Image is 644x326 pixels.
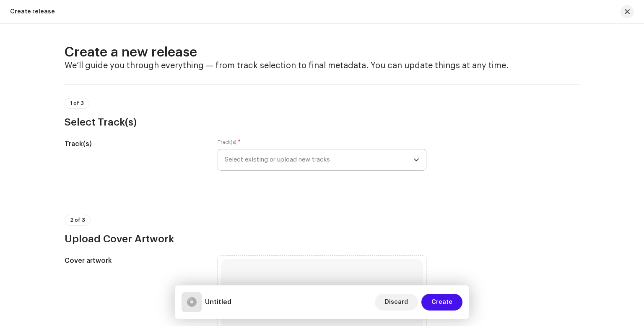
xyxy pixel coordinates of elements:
h3: Select Track(s) [65,116,579,129]
h5: Untitled [205,297,231,307]
span: Discard [385,294,408,311]
h5: Track(s) [65,139,204,149]
div: dropdown trigger [413,149,419,170]
h4: We’ll guide you through everything — from track selection to final metadata. You can update thing... [65,61,579,71]
h2: Create a new release [65,44,579,61]
span: Create [431,294,452,311]
button: Discard [375,294,418,311]
h5: Cover artwork [65,256,204,266]
h3: Upload Cover Artwork [65,232,579,246]
span: Select existing or upload new tracks [225,149,413,170]
label: Track(s) [218,139,241,146]
button: Create [421,294,462,311]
